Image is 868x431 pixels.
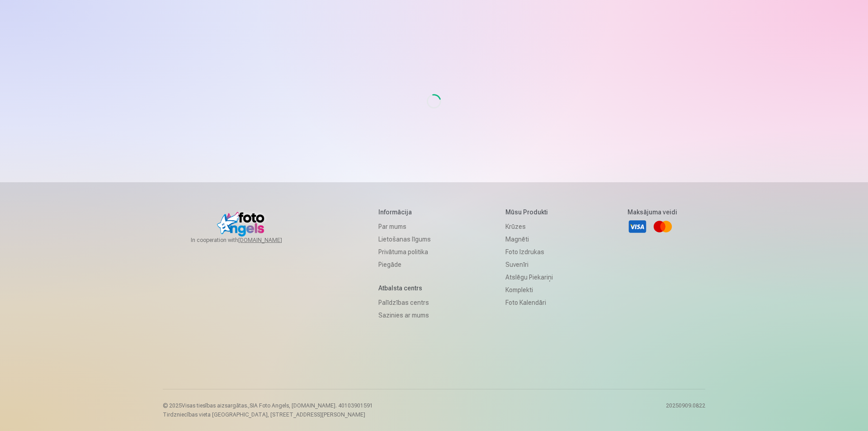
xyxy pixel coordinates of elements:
a: Foto kalendāri [505,296,553,309]
a: Par mums [378,220,431,233]
a: Komplekti [505,284,553,296]
a: Lietošanas līgums [378,233,431,246]
p: © 2025 Visas tiesības aizsargātas. , [163,402,373,409]
h5: Informācija [378,208,431,217]
a: Privātuma politika [378,246,431,258]
a: Sazinies ar mums [378,309,431,322]
a: [DOMAIN_NAME] [238,237,304,244]
a: Mastercard [653,217,673,237]
span: SIA Foto Angels, [DOMAIN_NAME]. 40103901591 [250,403,373,409]
a: Palīdzības centrs [378,296,431,309]
a: Krūzes [505,220,553,233]
a: Suvenīri [505,258,553,271]
a: Magnēti [505,233,553,246]
a: Piegāde [378,258,431,271]
span: In cooperation with [191,237,304,244]
h5: Atbalsta centrs [378,284,431,293]
a: Atslēgu piekariņi [505,271,553,284]
a: Visa [627,217,647,237]
a: Foto izdrukas [505,246,553,258]
p: 20250909.0822 [666,402,705,418]
h5: Maksājuma veidi [627,208,677,217]
p: Tirdzniecības vieta [GEOGRAPHIC_DATA], [STREET_ADDRESS][PERSON_NAME] [163,411,373,418]
h5: Mūsu produkti [505,208,553,217]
